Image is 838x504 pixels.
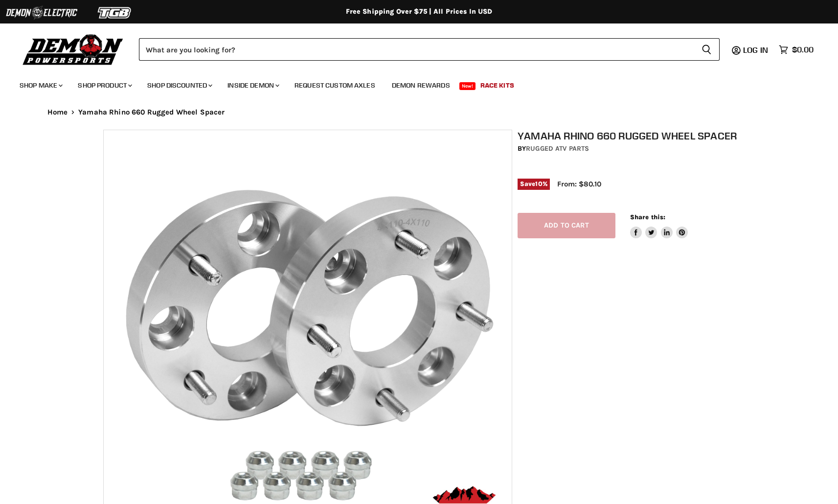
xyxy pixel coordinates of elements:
[473,75,521,95] a: Race Kits
[630,213,665,221] span: Share this:
[139,38,694,61] input: Search
[5,3,78,22] img: Demon Electric Logo 2
[140,75,218,95] a: Shop Discounted
[630,213,688,239] aside: Share this:
[47,108,68,116] a: Home
[78,108,225,116] span: Yamaha Rhino 660 Rugged Wheel Spacer
[28,7,811,16] div: Free Shipping Over $75 | All Prices In USD
[78,3,152,22] img: TGB Logo 2
[12,71,811,95] ul: Main menu
[535,180,542,187] span: 10
[774,43,818,57] a: $0.00
[459,82,476,90] span: New!
[28,108,811,116] nav: Breadcrumbs
[526,144,589,153] a: Rugged ATV Parts
[739,46,774,54] a: Log in
[220,75,285,95] a: Inside Demon
[70,75,138,95] a: Shop Product
[557,180,601,188] span: From: $80.10
[792,45,814,54] span: $0.00
[385,75,457,95] a: Demon Rewards
[743,45,768,55] span: Log in
[518,179,550,189] span: Save %
[518,143,741,154] div: by
[20,32,127,67] img: Demon Powersports
[694,38,720,61] button: Search
[139,38,720,61] form: Product
[518,130,741,142] h1: Yamaha Rhino 660 Rugged Wheel Spacer
[287,75,383,95] a: Request Custom Axles
[12,75,68,95] a: Shop Make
